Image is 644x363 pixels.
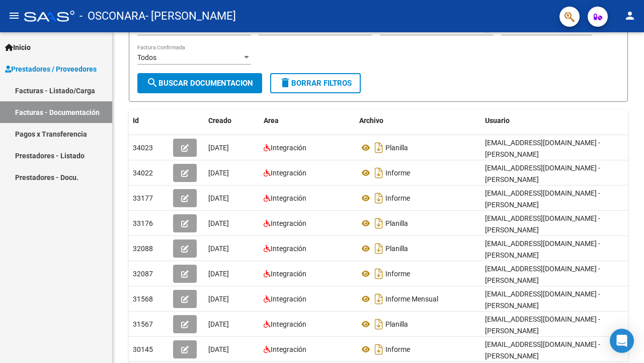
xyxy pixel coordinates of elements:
span: 31568 [133,295,153,303]
span: Buscar Documentacion [146,79,253,88]
span: [EMAIL_ADDRESS][DOMAIN_NAME] - [PERSON_NAME] [485,290,600,310]
mat-icon: menu [8,10,20,22]
span: Inicio [5,42,31,53]
span: Planilla [385,320,408,328]
span: 32087 [133,270,153,278]
i: Descargar documento [372,240,385,257]
mat-icon: delete [279,77,291,89]
span: [EMAIL_ADDRESS][DOMAIN_NAME] - [PERSON_NAME] [485,315,600,335]
i: Descargar documento [372,140,385,156]
span: [EMAIL_ADDRESS][DOMAIN_NAME] - [PERSON_NAME] [485,340,600,360]
i: Descargar documento [372,215,385,231]
span: [EMAIL_ADDRESS][DOMAIN_NAME] - [PERSON_NAME] [485,139,600,158]
span: Borrar Filtros [279,79,352,88]
span: Integración [271,295,306,303]
span: [DATE] [208,219,229,227]
button: Buscar Documentacion [137,73,262,93]
span: [DATE] [208,270,229,278]
span: Integración [271,270,306,278]
span: Todos [137,53,156,62]
button: Open calendar [482,24,493,34]
span: [DATE] [208,345,229,353]
span: [EMAIL_ADDRESS][DOMAIN_NAME] - [PERSON_NAME] [485,189,600,209]
span: [EMAIL_ADDRESS][DOMAIN_NAME] - [PERSON_NAME] [485,265,600,284]
span: 31567 [133,320,153,328]
span: [DATE] [208,169,229,177]
span: Informe [385,345,410,353]
span: Planilla [385,245,408,253]
span: Creado [208,116,231,125]
span: [EMAIL_ADDRESS][DOMAIN_NAME] - [PERSON_NAME] [485,239,600,259]
span: Usuario [485,116,510,125]
span: [EMAIL_ADDRESS][DOMAIN_NAME] - [PERSON_NAME] [485,164,600,184]
span: [EMAIL_ADDRESS][DOMAIN_NAME] - [PERSON_NAME] [485,214,600,234]
i: Descargar documento [372,266,385,282]
span: Id [133,116,139,125]
mat-icon: person [624,10,636,22]
span: Integración [271,345,306,353]
span: [DATE] [208,194,229,202]
span: Planilla [385,219,408,227]
span: [DATE] [208,245,229,253]
button: Borrar Filtros [270,73,361,93]
span: 34022 [133,169,153,177]
datatable-header-cell: Usuario [481,110,632,132]
span: Integración [271,245,306,253]
span: Prestadores / Proveedores [5,64,97,75]
span: 32088 [133,245,153,253]
mat-icon: search [146,77,158,89]
span: Integración [271,194,306,202]
span: [DATE] [208,144,229,152]
span: 33177 [133,194,153,202]
datatable-header-cell: Area [260,110,355,132]
span: Integración [271,219,306,227]
span: - OSCONARA [79,5,145,27]
span: Informe Mensual [385,295,438,303]
span: Integración [271,320,306,328]
span: 34023 [133,144,153,152]
span: Planilla [385,144,408,152]
span: Area [264,116,279,125]
datatable-header-cell: Creado [204,110,260,132]
datatable-header-cell: Archivo [355,110,481,132]
i: Descargar documento [372,291,385,307]
i: Descargar documento [372,165,385,181]
span: Integración [271,144,306,152]
span: Informe [385,194,410,202]
span: 33176 [133,219,153,227]
i: Descargar documento [372,316,385,332]
span: [DATE] [208,320,229,328]
i: Descargar documento [372,190,385,206]
span: Integración [271,169,306,177]
datatable-header-cell: Id [129,110,169,132]
span: Informe [385,169,410,177]
div: Open Intercom Messenger [610,329,634,353]
span: - [PERSON_NAME] [145,5,236,27]
span: Archivo [359,116,383,125]
span: [DATE] [208,295,229,303]
span: Informe [385,270,410,278]
i: Descargar documento [372,341,385,357]
span: 30145 [133,345,153,353]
